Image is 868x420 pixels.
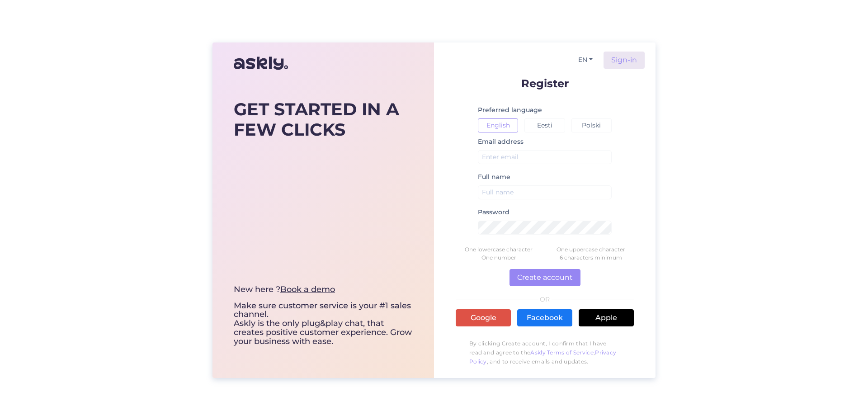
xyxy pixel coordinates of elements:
[579,309,634,326] a: Apple
[478,185,612,199] input: Full name
[604,52,645,69] a: Sign-in
[478,172,510,182] label: Full name
[478,208,509,217] label: Password
[524,118,565,132] button: Eesti
[456,335,634,371] p: By clicking Create account, I confirm that I have read and agree to the , , and to receive emails...
[456,309,511,326] a: Google
[478,137,524,146] label: Email address
[453,245,545,254] div: One lowercase character
[538,296,552,302] span: OR
[530,349,594,356] a: Askly Terms of Service
[478,118,518,132] button: English
[234,285,413,346] div: Make sure customer service is your #1 sales channel. Askly is the only plug&play chat, that creat...
[545,254,637,262] div: 6 characters minimum
[545,245,637,254] div: One uppercase character
[453,254,545,262] div: One number
[571,118,612,132] button: Polski
[509,269,580,286] button: Create account
[234,285,413,294] div: New here ?
[575,53,596,66] button: EN
[280,284,335,294] a: Book a demo
[456,78,634,89] p: Register
[469,349,616,365] a: Privacy Policy
[517,309,572,326] a: Facebook
[234,52,288,74] img: Askly
[234,99,413,140] div: GET STARTED IN A FEW CLICKS
[478,105,542,115] label: Preferred language
[478,150,612,164] input: Enter email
